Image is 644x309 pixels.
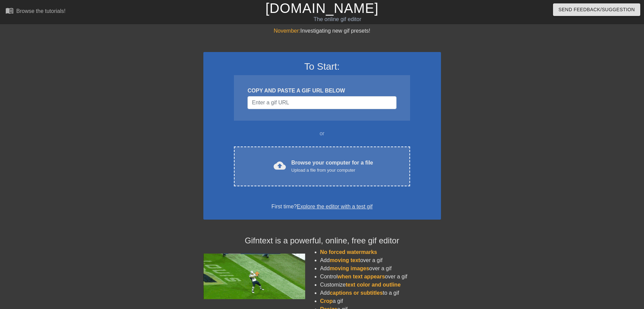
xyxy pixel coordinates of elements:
div: Browse your computer for a file [291,159,373,174]
span: moving images [330,265,369,271]
li: Add over a gif [320,264,441,273]
div: Browse the tutorials! [16,8,66,14]
h4: Gifntext is a powerful, online, free gif editor [203,236,441,246]
span: captions or subtitles [330,290,383,296]
li: Add to a gif [320,289,441,297]
span: menu_book [5,6,14,15]
div: Upload a file from your computer [291,167,373,174]
span: cloud_upload [274,159,286,172]
h3: To Start: [212,61,432,72]
div: The online gif editor [218,15,457,23]
li: a gif [320,297,441,305]
div: Investigating new gif presets! [203,27,441,35]
img: football_small.gif [203,254,305,299]
input: Username [247,96,396,109]
div: COPY AND PASTE A GIF URL BELOW [247,87,396,95]
span: Crop [320,298,333,304]
span: No forced watermarks [320,249,377,255]
li: Add over a gif [320,256,441,264]
button: Send Feedback/Suggestion [553,3,640,16]
div: First time? [212,203,432,211]
a: Explore the editor with a test gif [297,204,372,209]
span: Send Feedback/Suggestion [558,5,635,14]
span: when text appears [337,274,385,279]
a: [DOMAIN_NAME] [265,1,379,16]
span: November: [274,28,300,34]
span: moving text [330,257,360,263]
li: Customize [320,281,441,289]
li: Control over a gif [320,273,441,281]
a: Browse the tutorials! [5,6,66,17]
span: text color and outline [346,282,401,288]
div: or [221,130,423,138]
